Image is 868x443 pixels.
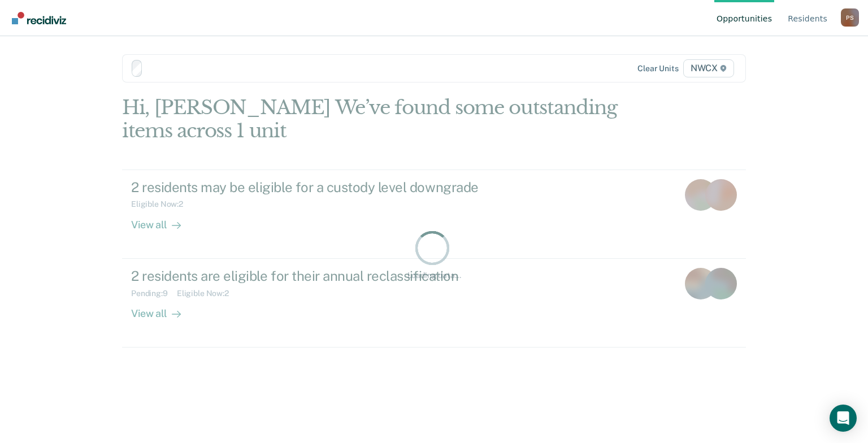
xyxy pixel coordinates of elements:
[683,59,734,77] span: NWCX
[841,8,859,27] button: Profile dropdown button
[637,64,679,73] div: Clear units
[830,405,857,432] div: Open Intercom Messenger
[841,8,859,27] div: P S
[12,12,66,24] img: Recidiviz
[407,271,461,280] div: Loading data...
